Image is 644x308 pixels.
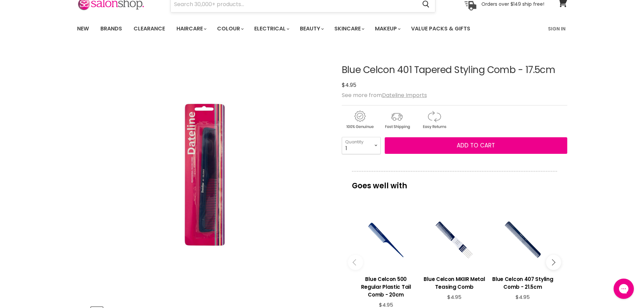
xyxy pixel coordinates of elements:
img: genuine.gif [342,110,378,130]
p: Goes well with [352,171,557,193]
p: Orders over $149 ship free! [481,1,544,7]
h3: Blue Celcon 500 Regular Plastic Tail Comb - 20cm [355,275,417,299]
a: Value Packs & Gifts [406,22,475,36]
span: $4.95 [342,81,356,89]
span: Add to cart [457,141,495,149]
div: Blue Celcon 401 Tapered Styling Comb - 17.5cm image. Click or Scroll to Zoom. [77,48,330,301]
nav: Main [69,19,576,39]
a: Sign In [544,22,570,36]
a: Haircare [171,22,211,36]
select: Quantity [342,137,381,154]
span: $4.95 [447,293,461,301]
h3: Blue Celcon 407 Styling Comb - 21.5cm [492,275,553,291]
h1: Blue Celcon 401 Tapered Styling Comb - 17.5cm [342,65,567,75]
button: Add to cart [385,137,567,154]
iframe: Gorgias live chat messenger [610,276,637,301]
img: returns.gif [416,110,452,130]
a: Beauty [295,22,328,36]
a: Dateline Imports [382,91,427,99]
a: Brands [95,22,127,36]
a: View product:Blue Celcon 407 Styling Comb - 21.5cm [492,270,553,294]
a: Skincare [329,22,368,36]
h3: Blue Celcon MKIIR Metal Teasing Comb [424,275,485,291]
a: Electrical [249,22,293,36]
a: Makeup [370,22,405,36]
span: See more from [342,91,427,99]
a: Clearance [128,22,170,36]
ul: Main menu [72,19,510,39]
span: $4.95 [516,293,530,301]
a: New [72,22,94,36]
a: View product:Blue Celcon MKIIR Metal Teasing Comb [424,270,485,294]
a: View product:Blue Celcon 500 Regular Plastic Tail Comb - 20cm [355,270,417,302]
a: Colour [212,22,248,36]
img: shipping.gif [379,110,415,130]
